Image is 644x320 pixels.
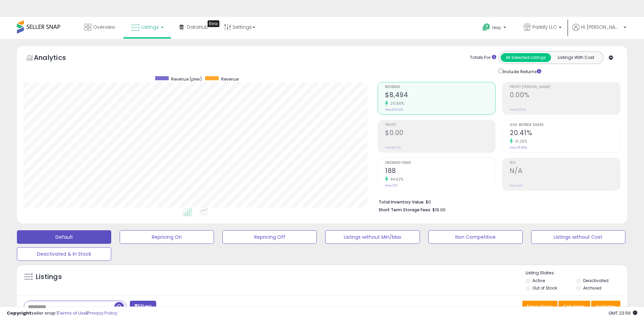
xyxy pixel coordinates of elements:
a: Listings [126,17,169,37]
i: Get Help [482,23,491,31]
h2: N/A [510,167,620,176]
span: Help [492,25,501,30]
p: Listing States: [526,270,627,276]
div: Tooltip anchor [208,20,219,27]
button: Actions [591,301,620,312]
span: Profit [PERSON_NAME] [510,85,620,89]
button: Repricing On [120,230,214,244]
b: Total Inventory Value: [379,199,425,205]
a: DataHub [174,17,213,37]
small: Prev: $0.00 [385,146,401,150]
small: Prev: 15.55% [510,146,527,150]
h2: 0.00% [510,91,620,100]
div: Totals For [470,55,496,61]
label: Deactivated [583,278,609,283]
span: $19.00 [432,207,446,213]
span: Profit [385,123,495,127]
span: Hi [PERSON_NAME] [581,24,622,30]
label: Active [532,278,545,283]
span: Revenue (prev) [171,76,202,82]
h2: 188 [385,167,495,176]
div: Include Returns [494,67,549,75]
button: Non Competitive [428,230,523,244]
div: seller snap | | [7,310,117,317]
h5: Listings [36,272,62,282]
span: Listings [141,24,159,30]
button: Columns [558,301,590,312]
small: 31.25% [513,139,527,144]
button: Save View [522,301,557,312]
span: DataHub [187,24,208,30]
h2: $0.00 [385,129,495,138]
span: Revenue [385,85,495,89]
b: Short Term Storage Fees: [379,207,431,213]
a: Help [477,18,513,39]
label: Out of Stock [532,285,557,291]
span: Overview [93,24,115,30]
button: Repricing Off [222,230,317,244]
span: Parkify LLC [532,24,557,30]
button: All Selected Listings [501,53,551,62]
button: Deactivated & In Stock [17,247,111,261]
span: Columns [563,303,584,310]
small: Prev: 0.00% [510,108,526,112]
h2: $8,494 [385,91,495,100]
a: Parkify LLC [519,17,567,39]
a: Hi [PERSON_NAME] [572,24,626,39]
small: 20.50% [388,101,404,106]
a: Settings [219,17,260,37]
small: Prev: 130 [385,184,398,188]
button: Listings without Min/Max [325,230,420,244]
span: Revenue [221,76,239,82]
h2: 20.41% [510,129,620,138]
button: Filters [130,301,156,313]
span: 2025-10-14 23:56 GMT [609,310,637,316]
button: Listings without Cost [531,230,625,244]
h5: Analytics [34,53,79,64]
a: Privacy Policy [88,310,117,316]
small: 44.62% [388,177,403,182]
span: Ordered Items [385,161,495,165]
a: Overview [79,17,120,37]
span: ROI [510,161,620,165]
a: Terms of Use [58,310,87,316]
label: Archived [583,285,601,291]
span: Avg. Buybox Share [510,123,620,127]
button: Listings With Cost [551,53,601,62]
small: Prev: $7,049 [385,108,403,112]
small: Prev: N/A [510,184,523,188]
li: $0 [379,197,615,206]
strong: Copyright [7,310,31,316]
button: Default [17,230,111,244]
